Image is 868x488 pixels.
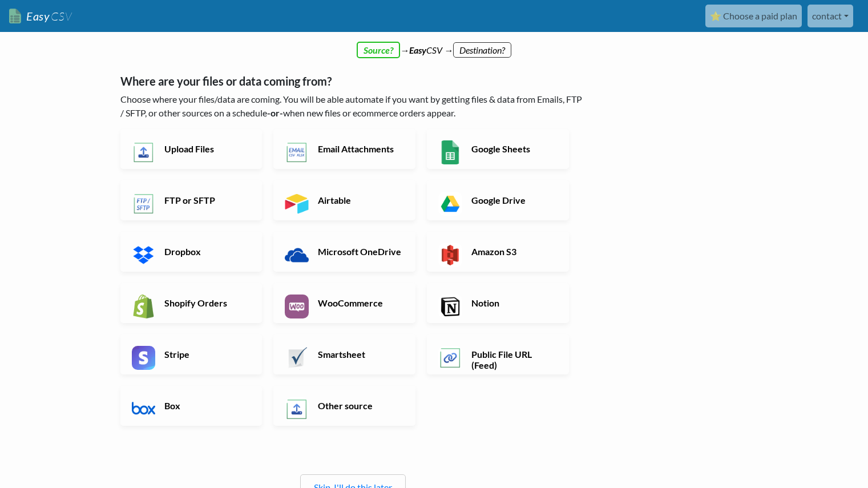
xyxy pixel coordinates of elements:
h6: Email Attachments [315,143,405,154]
a: Upload Files [120,129,263,169]
a: EasyCSV [9,5,72,28]
img: Public File URL App & API [438,346,462,370]
h6: Public File URL (Feed) [469,349,558,370]
img: Box App & API [132,397,156,421]
a: contact [808,5,853,27]
h6: Shopify Orders [162,297,251,308]
a: Google Sheets [427,129,569,169]
img: Google Sheets App & API [438,140,462,164]
span: CSV [50,9,72,23]
h5: Where are your files or data coming from? [120,74,586,88]
a: ⭐ Choose a paid plan [705,5,802,27]
h6: Notion [469,297,558,308]
img: Amazon S3 App & API [438,243,462,267]
b: -or- [267,107,283,118]
a: Shopify Orders [120,283,263,323]
img: Upload Files App & API [132,140,156,164]
h6: FTP or SFTP [162,195,251,205]
img: Smartsheet App & API [285,346,309,370]
img: Google Drive App & API [438,192,462,216]
a: Airtable [273,180,415,220]
a: Notion [427,283,569,323]
a: FTP or SFTP [120,180,263,220]
div: → CSV → [109,32,760,57]
img: Dropbox App & API [132,243,156,267]
img: Notion App & API [438,295,462,318]
h6: Amazon S3 [469,246,558,257]
a: WooCommerce [273,283,415,323]
img: FTP or SFTP App & API [132,192,156,216]
img: Airtable App & API [285,192,309,216]
a: Other source [273,386,415,426]
a: Public File URL (Feed) [427,334,569,374]
a: Microsoft OneDrive [273,232,415,272]
h6: Dropbox [162,246,251,257]
h6: Google Drive [469,195,558,205]
h6: Other source [315,400,405,411]
a: Box [120,386,263,426]
img: Shopify App & API [132,295,156,318]
h6: Smartsheet [315,349,405,360]
h6: Box [162,400,251,411]
h6: Airtable [315,195,405,205]
h6: Google Sheets [469,143,558,154]
a: Google Drive [427,180,569,220]
img: Other Source App & API [285,397,309,421]
a: Amazon S3 [427,232,569,272]
p: Choose where your files/data are coming. You will be able automate if you want by getting files &... [120,92,586,120]
h6: Microsoft OneDrive [315,246,405,257]
a: Dropbox [120,232,263,272]
h6: Upload Files [162,143,251,154]
a: Email Attachments [273,129,415,169]
h6: Stripe [162,349,251,360]
img: Stripe App & API [132,346,156,370]
img: WooCommerce App & API [285,295,309,318]
img: Email New CSV or XLSX File App & API [285,140,309,164]
h6: WooCommerce [315,297,405,308]
a: Stripe [120,334,263,374]
a: Smartsheet [273,334,415,374]
img: Microsoft OneDrive App & API [285,243,309,267]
